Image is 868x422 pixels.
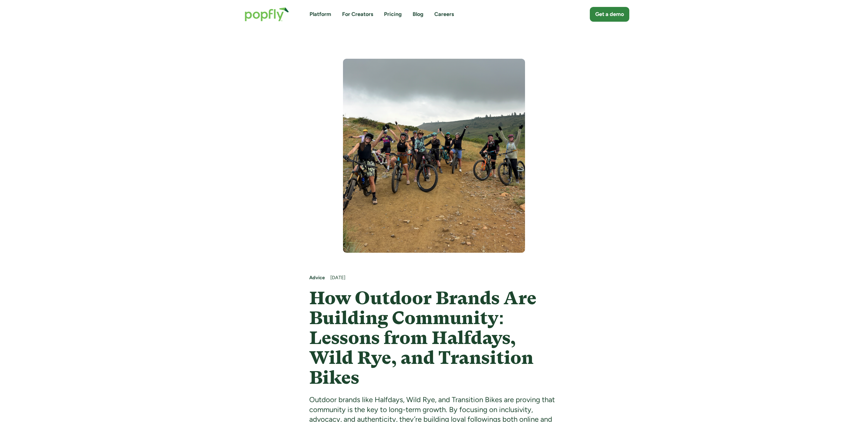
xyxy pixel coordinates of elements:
[413,11,423,18] a: Blog
[434,11,454,18] a: Careers
[309,288,559,388] h1: How Outdoor Brands Are Building Community: Lessons from Halfdays, Wild Rye, and Transition Bikes
[309,275,325,280] strong: Advice
[384,11,402,18] a: Pricing
[342,11,373,18] a: For Creators
[330,274,559,281] div: [DATE]
[595,11,624,18] div: Get a demo
[309,274,325,281] a: Advice
[310,11,331,18] a: Platform
[590,7,629,22] a: Get a demo
[239,1,295,27] a: home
